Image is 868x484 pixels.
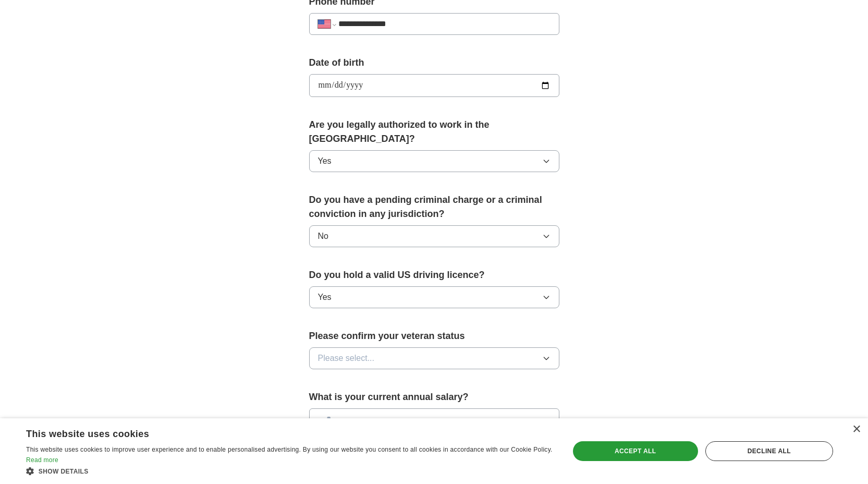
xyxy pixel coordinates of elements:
label: What is your current annual salary? [309,390,559,404]
div: Close [852,426,860,433]
span: This website uses cookies to improve user experience and to enable personalised advertising. By u... [26,446,553,453]
label: Date of birth [309,56,559,70]
button: Yes [309,286,559,308]
button: Please select... [309,347,559,369]
div: Show details [26,466,553,476]
span: Please select... [318,352,375,365]
div: Decline all [705,441,833,461]
span: Yes [318,291,332,304]
label: Do you hold a valid US driving licence? [309,268,559,282]
span: No [318,230,328,243]
button: Yes [309,150,559,172]
span: Yes [318,155,332,167]
label: Do you have a pending criminal charge or a criminal conviction in any jurisdiction? [309,193,559,221]
div: This website uses cookies [26,425,527,440]
label: Are you legally authorized to work in the [GEOGRAPHIC_DATA]? [309,118,559,146]
label: Please confirm your veteran status [309,329,559,343]
span: Show details [39,468,89,475]
a: Read more, opens a new window [26,456,58,464]
button: No [309,225,559,247]
div: Accept all [573,441,698,461]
